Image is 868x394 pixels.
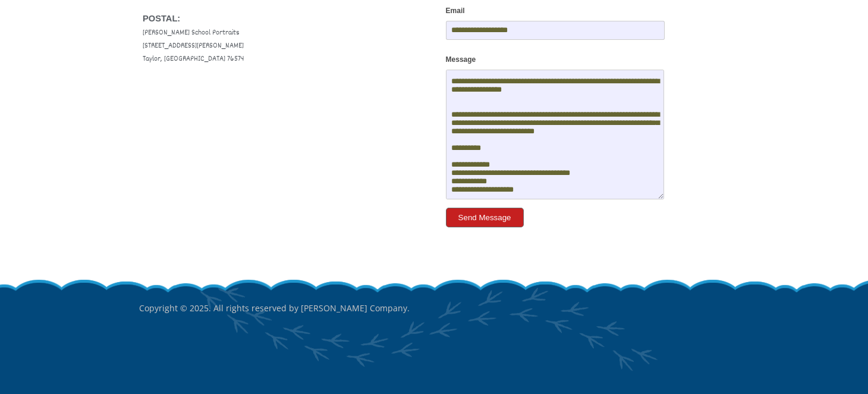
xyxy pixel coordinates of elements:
[143,14,180,23] font: POSTAL:
[446,40,725,70] label: Message
[446,208,524,227] button: Send Message
[139,278,729,339] p: Copyright © 2025. All rights reserved by [PERSON_NAME] Company.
